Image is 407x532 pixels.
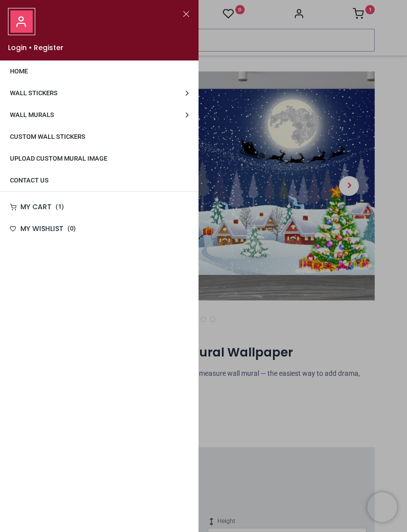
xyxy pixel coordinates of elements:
[10,155,107,162] span: Upload Custom Mural Image
[68,224,76,233] span: ( )
[56,202,64,211] span: ( )
[182,8,191,20] button: Close
[10,177,49,184] span: Contact us
[8,43,64,53] a: Login•Register
[70,225,73,232] span: 0
[10,111,54,118] span: Wall Murals
[29,43,32,53] span: •
[10,133,85,140] span: Custom Wall Stickers
[20,224,64,234] h6: My Wishlist
[58,203,62,210] span: 1
[20,202,52,212] h6: My Cart
[10,67,28,75] span: Home
[367,492,397,522] iframe: Brevo live chat
[10,89,58,97] span: Wall Stickers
